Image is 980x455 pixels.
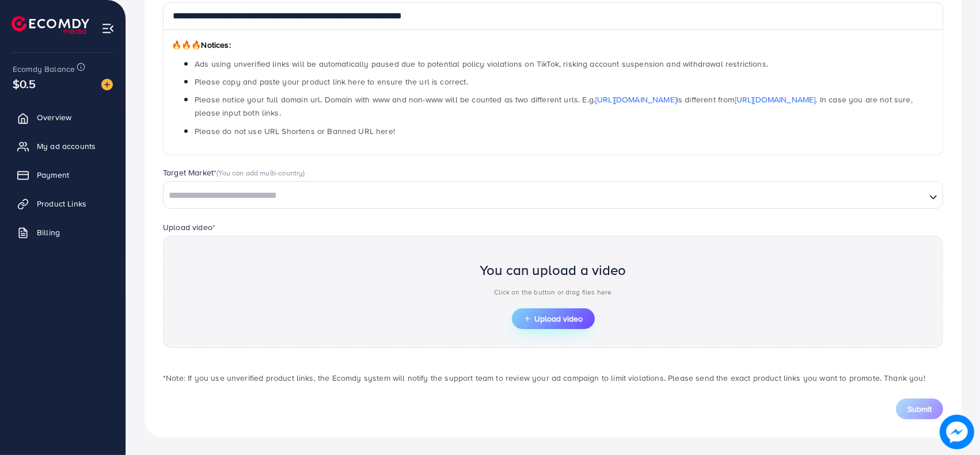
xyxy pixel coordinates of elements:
[9,163,117,186] a: Payment
[195,76,468,87] span: Please copy and paste your product link here to ensure the url is correct.
[37,112,71,123] span: Overview
[172,39,201,51] span: 🔥🔥🔥
[9,135,117,158] a: My ad accounts
[163,371,943,385] p: *Note: If you use unverified product links, the Ecomdy system will notify the support team to rev...
[216,167,305,178] span: (You can add multi-country)
[512,308,595,329] button: Upload video
[9,192,117,215] a: Product Links
[595,94,677,105] a: [URL][DOMAIN_NAME]
[480,262,626,278] h2: You can upload a video
[940,415,974,449] img: image
[13,75,36,92] span: $0.5
[37,227,60,238] span: Billing
[37,198,86,209] span: Product Links
[172,39,231,51] span: Notices:
[163,221,215,233] label: Upload video
[9,221,117,244] a: Billing
[13,63,75,75] span: Ecomdy Balance
[37,140,96,152] span: My ad accounts
[9,106,117,129] a: Overview
[101,22,115,35] img: menu
[37,169,69,181] span: Payment
[195,94,913,118] span: Please notice your full domain url. Domain with www and non-www will be counted as two different ...
[12,16,89,34] img: logo
[163,181,943,209] div: Search for option
[101,79,113,90] img: image
[896,399,943,419] button: Submit
[163,167,305,178] label: Target Market
[735,94,816,105] a: [URL][DOMAIN_NAME]
[907,403,932,415] span: Submit
[165,187,925,205] input: Search for option
[523,315,583,323] span: Upload video
[195,125,395,137] span: Please do not use URL Shortens or Banned URL here!
[195,58,768,70] span: Ads using unverified links will be automatically paused due to potential policy violations on Tik...
[480,285,626,299] p: Click on the button or drag files here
